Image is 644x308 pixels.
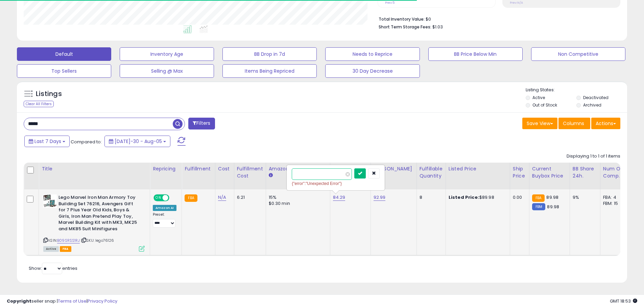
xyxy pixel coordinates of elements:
div: $89.98 [449,194,505,200]
small: Prev: N/A [510,1,523,5]
span: Columns [563,120,584,127]
button: Items Being Repriced [222,64,317,78]
button: Needs to Reprice [325,47,420,61]
small: FBA [185,194,197,202]
div: 15% [269,194,325,200]
label: Archived [583,102,601,108]
div: 0.00 [513,194,524,200]
div: BB Share 24h. [573,165,597,180]
span: 2025-08-13 18:53 GMT [610,298,637,304]
button: BB Drop in 7d [222,47,317,61]
small: Amazon Fees. [269,172,273,179]
span: FBA [60,246,71,252]
label: Deactivated [583,95,609,100]
div: Fulfillment Cost [237,165,263,180]
a: N/A [218,194,226,201]
span: 89.98 [546,194,558,200]
strong: Copyright [7,298,31,304]
small: FBM [532,203,545,210]
label: Active [532,95,545,100]
div: 9% [573,194,595,200]
span: [DATE]-30 - Aug-05 [115,138,162,145]
b: Total Inventory Value: [379,16,425,22]
b: Lego Marvel Iron Man Armory Toy Building Set 76216, Avengers Gift for 7 Plus Year Old Kids, Boys ... [58,194,141,234]
span: All listings currently available for purchase on Amazon [43,246,59,252]
a: 84.29 [333,194,345,201]
h5: Listings [36,89,62,99]
a: B09SRSS1RJ [57,238,80,243]
div: Amazon AI [153,205,176,211]
button: Filters [188,118,215,129]
span: Compared to: [71,139,102,145]
div: Cost [218,165,231,172]
div: Current Buybox Price [532,165,567,180]
div: Displaying 1 to 1 of 1 items [567,153,620,160]
b: Short Term Storage Fees: [379,24,431,30]
div: {"error":"Unexpected Error"} [292,180,380,187]
div: Listed Price [449,165,507,172]
button: Actions [591,118,620,129]
button: Default [17,47,111,61]
div: FBA: 4 [603,194,625,200]
img: 51RV5T3IsNL._SL40_.jpg [43,194,57,208]
span: Last 7 Days [34,138,61,145]
div: Amazon Fees [269,165,327,172]
div: $0.30 min [269,200,325,207]
div: ASIN: [43,194,145,251]
div: 6.21 [237,194,261,200]
div: Title [42,165,147,172]
button: Save View [522,118,557,129]
button: Last 7 Days [24,136,70,147]
small: FBA [532,194,545,202]
span: OFF [168,195,179,201]
div: Fulfillable Quantity [420,165,443,180]
button: [DATE]-30 - Aug-05 [104,136,170,147]
div: Num of Comp. [603,165,628,180]
div: [PERSON_NAME] [374,165,414,172]
a: Terms of Use [58,298,87,304]
a: 92.99 [374,194,386,201]
button: Top Sellers [17,64,111,78]
button: 30 Day Decrease [325,64,420,78]
span: 89.98 [547,204,559,210]
div: Clear All Filters [24,101,54,107]
li: $0 [379,15,615,23]
button: Non Competitive [531,47,625,61]
div: Preset: [153,212,176,228]
button: BB Price Below Min [428,47,523,61]
a: Privacy Policy [88,298,117,304]
button: Inventory Age [120,47,214,61]
b: Listed Price: [449,194,479,200]
div: seller snap | | [7,298,117,305]
div: 8 [420,194,440,200]
div: Repricing [153,165,179,172]
button: Columns [558,118,590,129]
span: Show: entries [29,265,77,271]
span: $1.03 [432,24,443,30]
p: Listing States: [526,87,627,93]
div: Fulfillment [185,165,212,172]
div: FBM: 15 [603,200,625,207]
button: Selling @ Max [120,64,214,78]
span: ON [154,195,163,201]
span: | SKU: lego76126 [81,238,114,243]
small: Prev: 5 [385,1,395,5]
div: Ship Price [513,165,526,180]
label: Out of Stock [532,102,557,108]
